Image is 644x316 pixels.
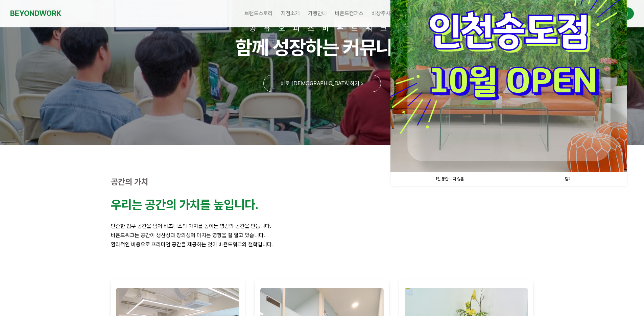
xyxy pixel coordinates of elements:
strong: 우리는 공간의 가치를 높입니다. [111,198,258,212]
a: 닫기 [509,172,627,186]
a: 비욘드캠퍼스 [331,5,367,22]
span: 가맹안내 [308,10,327,17]
p: 합리적인 비용으로 프리미엄 공간을 제공하는 것이 비욘드워크의 철학입니다. [111,240,533,249]
span: 비상주사무실 [372,10,400,17]
span: 브랜드스토리 [244,10,273,17]
a: 가맹안내 [304,5,331,22]
p: 단순한 업무 공간을 넘어 비즈니스의 가치를 높이는 영감의 공간을 만듭니다. [111,222,533,231]
a: 지점소개 [277,5,304,22]
span: 지점소개 [281,10,300,17]
p: 비욘드워크는 공간이 생산성과 창의성에 미치는 영향을 잘 알고 있습니다. [111,231,533,240]
a: 비상주사무실 [367,5,404,22]
a: 브랜드스토리 [240,5,277,22]
a: 1일 동안 보지 않음 [390,172,509,186]
strong: 공간의 가치 [111,177,148,187]
a: BEYONDWORK [10,7,61,20]
span: 비욘드캠퍼스 [335,10,363,17]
